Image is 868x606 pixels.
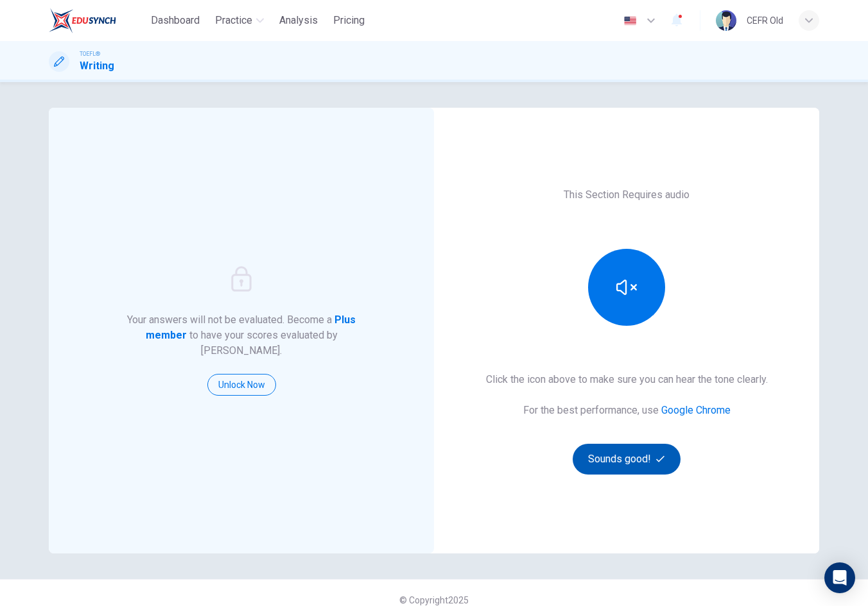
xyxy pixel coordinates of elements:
[274,9,323,32] button: Analysis
[279,13,318,28] span: Analysis
[824,562,855,593] div: Open Intercom Messenger
[49,8,116,33] img: EduSynch logo
[146,9,205,32] button: Dashboard
[661,404,731,416] a: Google Chrome
[80,49,100,58] span: TOEFL®
[328,9,370,32] button: Pricing
[207,374,276,396] button: Unlock Now
[146,314,356,341] strong: Plus member
[622,16,638,26] img: en
[564,187,690,203] h6: This Section Requires audio
[399,595,469,605] span: © Copyright 2025
[716,10,736,31] img: Profile picture
[215,13,252,28] span: Practice
[49,8,146,33] a: EduSynch logo
[486,372,768,387] h6: Click the icon above to make sure you can hear the tone clearly.
[523,403,731,418] h6: For the best performance, use
[126,312,358,358] h6: Your answers will not be evaluated. Become a to have your scores evaluated by [PERSON_NAME].
[80,58,114,74] h1: Writing
[210,9,269,32] button: Practice
[573,444,681,475] button: Sounds good!
[151,13,200,28] span: Dashboard
[333,13,365,28] span: Pricing
[747,13,783,28] div: CEFR Old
